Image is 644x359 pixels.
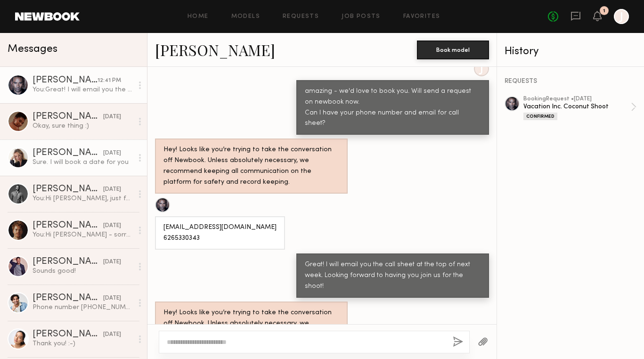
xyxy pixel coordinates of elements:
[342,14,381,20] a: Job Posts
[103,185,121,194] div: [DATE]
[103,221,121,230] div: [DATE]
[8,44,57,55] span: Messages
[33,85,133,94] div: You: Great! I will email you the call sheet at the top of next week. Looking forward to having yo...
[163,308,339,351] div: Hey! Looks like you’re trying to take the conversation off Newbook. Unless absolutely necessary, ...
[33,148,103,158] div: [PERSON_NAME]
[523,102,631,111] div: Vacation Inc. Coconut Shoot
[33,267,133,276] div: Sounds good!
[603,8,605,14] div: 1
[33,303,133,312] div: Phone number [PHONE_NUMBER] Email [EMAIL_ADDRESS][DOMAIN_NAME]
[163,222,277,244] div: [EMAIL_ADDRESS][DOMAIN_NAME] 6265330343
[283,14,319,20] a: Requests
[33,257,103,267] div: [PERSON_NAME]
[33,339,133,348] div: Thank you! :-)
[33,194,133,203] div: You: Hi [PERSON_NAME], just following up here! We're hoping to lock by EOW
[33,122,133,131] div: Okay, sure thing :)
[33,221,103,230] div: [PERSON_NAME]
[33,330,103,339] div: [PERSON_NAME]
[417,41,489,59] button: Book model
[305,260,481,292] div: Great! I will email you the call sheet at the top of next week. Looking forward to having you joi...
[33,294,103,303] div: [PERSON_NAME]
[33,230,133,239] div: You: Hi [PERSON_NAME] - sorry for the late response but we figured it out, all set. Thanks again.
[187,14,209,20] a: Home
[33,185,103,194] div: [PERSON_NAME]
[33,158,133,167] div: Sure. I will book a date for you
[103,113,121,122] div: [DATE]
[614,9,629,24] a: J
[417,45,489,53] a: Book model
[231,14,260,20] a: Models
[155,40,275,60] a: [PERSON_NAME]
[523,96,631,102] div: booking Request • [DATE]
[505,78,636,85] div: REQUESTS
[98,76,121,85] div: 12:41 PM
[33,112,103,122] div: [PERSON_NAME]
[103,294,121,303] div: [DATE]
[505,46,636,57] div: History
[523,96,636,120] a: bookingRequest •[DATE]Vacation Inc. Coconut ShootConfirmed
[523,113,557,120] div: Confirmed
[403,14,440,20] a: Favorites
[103,149,121,158] div: [DATE]
[163,145,339,188] div: Hey! Looks like you’re trying to take the conversation off Newbook. Unless absolutely necessary, ...
[305,86,481,130] div: amazing - we'd love to book you. Will send a request on newbook now. Can I have your phone number...
[103,258,121,267] div: [DATE]
[33,76,98,85] div: [PERSON_NAME]
[103,330,121,339] div: [DATE]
